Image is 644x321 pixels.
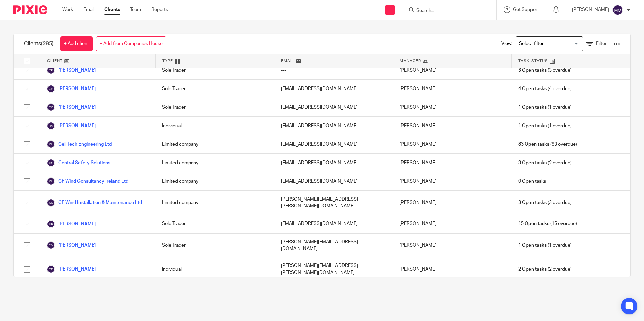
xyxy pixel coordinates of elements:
span: (3 overdue) [518,199,572,206]
img: svg%3E [47,265,55,273]
div: Individual [155,117,274,135]
div: [PERSON_NAME] [393,191,511,215]
a: CF Wind Installation & Maintenance Ltd [47,199,142,207]
span: (3 overdue) [518,67,572,74]
img: svg%3E [612,5,623,15]
div: [PERSON_NAME] [393,61,511,79]
a: [PERSON_NAME] [47,265,96,273]
span: 15 Open tasks [518,220,549,227]
div: Sole Trader [155,80,274,98]
div: --- [274,61,393,79]
a: Email [83,6,94,13]
div: [PERSON_NAME] [393,172,511,190]
img: svg%3E [47,220,55,228]
img: svg%3E [47,159,55,167]
a: Cell Tech Engineering Ltd [47,140,112,148]
div: [EMAIL_ADDRESS][DOMAIN_NAME] [274,98,393,116]
span: (4 overdue) [518,85,572,92]
span: Get Support [513,7,539,12]
a: [PERSON_NAME] [47,122,96,130]
div: [PERSON_NAME] [393,257,511,281]
div: Limited company [155,172,274,190]
a: CF Wind Consultancy Ireland Ltd [47,177,128,185]
div: [EMAIL_ADDRESS][DOMAIN_NAME] [274,215,393,233]
span: Task Status [518,58,548,64]
span: (1 overdue) [518,104,572,111]
div: [EMAIL_ADDRESS][DOMAIN_NAME] [274,172,393,190]
a: Work [62,6,73,13]
span: (2 overdue) [518,159,572,166]
span: 3 Open tasks [518,199,547,206]
div: Sole Trader [155,61,274,79]
div: Search for option [516,36,583,51]
span: 3 Open tasks [518,159,547,166]
span: 1 Open tasks [518,242,547,249]
span: (1 overdue) [518,122,572,129]
a: [PERSON_NAME] [47,85,96,93]
img: svg%3E [47,177,55,185]
div: Limited company [155,135,274,153]
img: svg%3E [47,85,55,93]
img: svg%3E [47,122,55,130]
a: [PERSON_NAME] [47,103,96,111]
a: Central Safety Solutions [47,159,110,167]
div: [EMAIL_ADDRESS][DOMAIN_NAME] [274,154,393,172]
img: svg%3E [47,66,55,74]
span: Filter [596,41,607,46]
span: 0 Open tasks [518,178,546,185]
div: [PERSON_NAME][EMAIL_ADDRESS][PERSON_NAME][DOMAIN_NAME] [274,191,393,215]
div: Individual [155,257,274,281]
img: Pixie [13,5,47,14]
input: Select all [21,55,33,67]
div: [EMAIL_ADDRESS][DOMAIN_NAME] [274,80,393,98]
div: View: [491,34,620,54]
span: Type [162,58,173,64]
span: 2 Open tasks [518,266,547,273]
img: svg%3E [47,140,55,148]
p: [PERSON_NAME] [572,6,609,13]
span: Client [47,58,63,64]
div: [PERSON_NAME] [393,154,511,172]
div: [PERSON_NAME] [393,80,511,98]
div: [PERSON_NAME] [393,98,511,116]
div: [PERSON_NAME] [393,234,511,257]
div: [PERSON_NAME][EMAIL_ADDRESS][PERSON_NAME][DOMAIN_NAME] [274,257,393,281]
div: Sole Trader [155,215,274,233]
span: (295) [41,41,54,46]
span: (1 overdue) [518,242,572,249]
img: svg%3E [47,199,55,207]
span: 1 Open tasks [518,122,547,129]
div: [PERSON_NAME] [393,135,511,153]
span: 1 Open tasks [518,104,547,111]
a: Reports [151,6,168,13]
span: 3 Open tasks [518,67,547,74]
span: Email [281,58,294,64]
a: [PERSON_NAME] [47,241,96,249]
a: + Add from Companies House [96,36,166,51]
input: Search for option [517,38,579,50]
img: svg%3E [47,103,55,111]
h1: Clients [24,40,54,47]
span: 4 Open tasks [518,85,547,92]
div: [PERSON_NAME][EMAIL_ADDRESS][DOMAIN_NAME] [274,234,393,257]
div: Sole Trader [155,98,274,116]
div: Sole Trader [155,234,274,257]
a: [PERSON_NAME] [47,66,96,74]
div: Limited company [155,154,274,172]
div: [PERSON_NAME] [393,117,511,135]
a: + Add client [60,36,93,51]
span: (2 overdue) [518,266,572,273]
a: [PERSON_NAME] [47,220,96,228]
a: Team [130,6,141,13]
span: (83 overdue) [518,141,577,148]
div: [EMAIL_ADDRESS][DOMAIN_NAME] [274,117,393,135]
span: 83 Open tasks [518,141,549,148]
div: [PERSON_NAME] [393,215,511,233]
div: Limited company [155,191,274,215]
span: (15 overdue) [518,220,577,227]
img: svg%3E [47,241,55,249]
a: Clients [104,6,120,13]
div: [EMAIL_ADDRESS][DOMAIN_NAME] [274,135,393,153]
span: Manager [400,58,421,64]
input: Search [416,8,476,14]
